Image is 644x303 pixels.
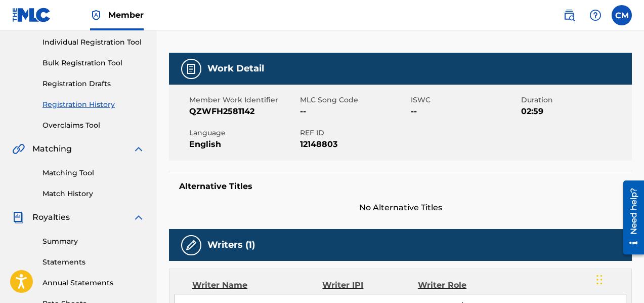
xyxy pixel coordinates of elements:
[42,37,145,48] a: Individual Registration Tool
[418,279,505,291] div: Writer Role
[192,279,322,291] div: Writer Name
[169,202,632,214] span: No Alternative Titles
[32,143,72,155] span: Matching
[559,5,579,25] a: Public Search
[300,95,408,105] span: MLC Song Code
[12,211,24,223] img: Royalties
[300,105,408,118] span: --
[42,236,145,247] a: Summary
[189,128,297,138] span: Language
[12,8,51,22] img: MLC Logo
[133,143,145,155] img: expand
[521,105,629,118] span: 02:59
[90,9,102,21] img: Top Rightsholder
[593,254,644,303] iframe: Chat Widget
[521,95,629,105] span: Duration
[589,9,602,21] img: help
[179,181,622,192] h5: Alternative Titles
[593,254,644,303] div: Widget de chat
[189,105,297,118] span: QZWFH2581142
[32,211,70,223] span: Royalties
[133,211,145,223] img: expand
[189,138,297,150] span: English
[42,278,145,288] a: Annual Statements
[300,128,408,138] span: REF ID
[189,95,297,105] span: Member Work Identifier
[42,257,145,268] a: Statements
[616,177,644,258] iframe: Resource Center
[42,120,145,131] a: Overclaims Tool
[300,138,408,150] span: 12148803
[322,279,418,291] div: Writer IPI
[42,168,145,178] a: Matching Tool
[207,63,264,74] h5: Work Detail
[207,239,255,251] h5: Writers (1)
[12,143,25,155] img: Matching
[42,58,145,68] a: Bulk Registration Tool
[185,239,197,251] img: Writers
[42,188,145,199] a: Match History
[585,5,606,25] div: Help
[411,95,519,105] span: ISWC
[596,264,603,295] div: Arrastar
[42,99,145,110] a: Registration History
[563,9,575,21] img: search
[108,9,144,21] span: Member
[411,105,519,118] span: --
[612,5,632,25] div: User Menu
[42,79,145,89] a: Registration Drafts
[185,63,197,75] img: Work Detail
